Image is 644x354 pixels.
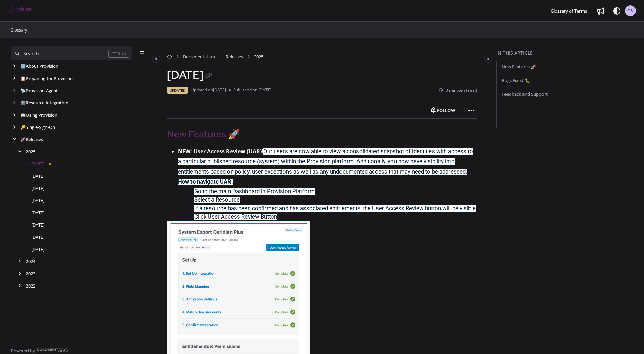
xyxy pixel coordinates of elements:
div: arrow [16,149,23,155]
a: Powered by Document360 - opens in a new tab [11,346,68,354]
span: Click User Access Review Button [194,214,277,220]
span: 📡 [20,87,26,94]
div: arrow [11,87,18,94]
a: Releases [226,53,243,60]
a: February 2025 [31,234,44,240]
li: 3 minute(s) read [439,87,477,94]
a: 2025 [26,148,35,155]
h2: New Features 🚀 [167,127,477,141]
a: April 2025 [31,209,44,216]
a: March 2025 [31,221,44,228]
div: arrow [11,136,18,143]
a: Releases [20,136,43,143]
div: arrow [16,258,23,265]
h1: [DATE] [167,68,214,81]
a: New Features 🚀 [502,63,536,70]
span: 🔑 [20,124,26,130]
a: June 2025 [31,185,44,192]
span: Powered by [11,347,35,354]
button: Copy link of August 2025 [203,71,214,81]
span: 🚀 [20,136,26,142]
a: July 2025 [31,173,44,179]
li: Published on [DATE] [229,87,272,94]
a: Documentation [183,53,215,60]
span: 📖 [20,112,26,118]
div: In this article [496,49,641,57]
a: 2024 [26,258,35,265]
a: About Provision [20,63,58,70]
span: Go to the main Dashboard in Provision Platform [194,188,315,195]
span: ⚙️ [20,100,26,106]
button: Category toggle [484,55,492,63]
a: Project logo [8,7,32,15]
a: Using Provision [20,112,57,118]
img: Document360 [37,348,68,352]
span: 2025 [254,53,263,60]
button: Article more options [466,105,477,116]
a: Provision Agent [20,87,58,94]
a: Home [167,53,172,60]
div: CTRL+K [108,50,129,58]
button: Category toggle [152,55,160,63]
a: January 2025 [31,246,44,253]
button: Follow [425,105,461,116]
a: Preparing for Provision [20,75,73,82]
strong: NEW: [178,147,192,155]
a: Single-Sign-On [20,124,55,131]
span: Our users are now able to view a consolidated snapshot of identities with access to a particular ... [178,148,473,175]
li: Updated on [DATE] [191,87,229,94]
div: arrow [11,75,18,82]
strong: User Access Review (UAR)! [194,147,263,155]
span: Glossary of Terms [551,8,587,14]
button: CN [625,5,636,16]
img: brand logo [8,7,32,15]
div: arrow [11,63,18,70]
div: arrow [11,124,18,131]
div: Search [23,50,39,57]
span: Select a Resource [194,197,240,203]
a: Feedback and Support [502,91,548,97]
button: Theme options [611,5,622,16]
span: Updated [167,87,188,94]
a: Bugs Fixed 🐛 [502,77,530,84]
button: Filter [138,49,146,57]
div: arrow [16,271,23,277]
a: 2023 [26,270,35,277]
button: Search [11,46,132,60]
span: CN [627,8,634,14]
a: May 2025 [31,197,44,204]
div: arrow [11,112,18,118]
a: 2022 [26,282,35,289]
strong: How to navigate UAR: [178,179,233,185]
span: If a resource has been confirmed and has associated entitlements, the User Access Review button w... [194,205,476,212]
a: Whats new [595,5,606,16]
span: 📋 [20,75,26,81]
div: arrow [16,283,23,289]
a: Resource Integration [20,99,68,106]
div: arrow [11,100,18,106]
span: ℹ️ [20,63,26,69]
a: Glossary [10,26,28,34]
a: August 2025 [31,160,44,167]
